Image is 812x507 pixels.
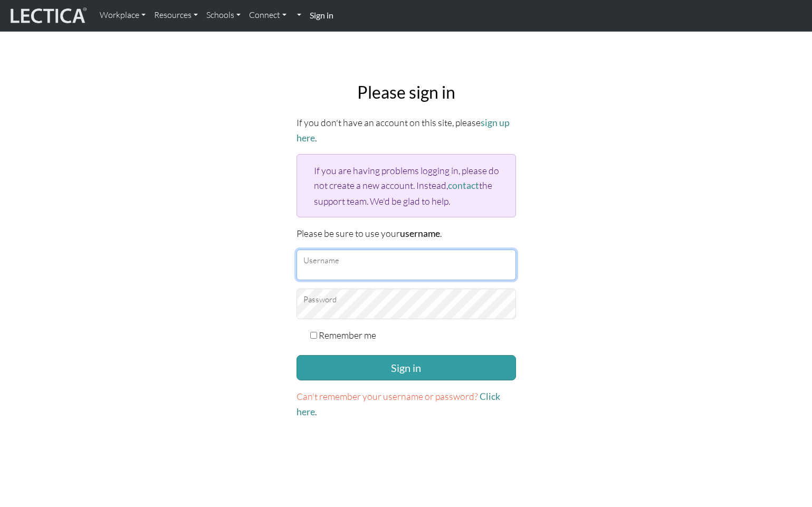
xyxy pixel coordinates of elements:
button: Sign in [297,355,516,380]
span: Can't remember your username or password? [297,390,478,402]
a: Resources [150,4,202,26]
strong: username [400,228,440,239]
label: Remember me [319,328,376,342]
a: Schools [202,4,245,26]
a: Workplace [95,4,150,26]
img: lecticalive [8,6,87,26]
div: If you are having problems logging in, please do not create a new account. Instead, the support t... [297,154,516,217]
p: . [297,389,516,419]
p: If you don't have an account on this site, please . [297,115,516,146]
h2: Please sign in [297,82,516,102]
p: Please be sure to use your . [297,226,516,241]
strong: Sign in [310,10,333,20]
a: Sign in [305,4,338,27]
a: contact [448,180,479,191]
a: Connect [245,4,291,26]
input: Username [297,250,516,280]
